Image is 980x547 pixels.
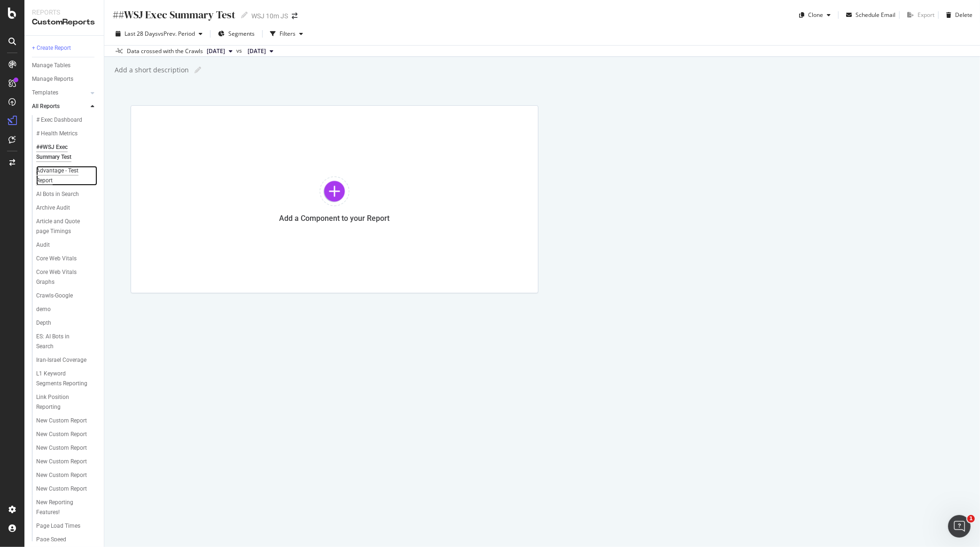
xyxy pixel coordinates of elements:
[244,46,277,57] button: [DATE]
[36,521,97,531] a: Page Load Times
[36,355,97,365] a: Iran-Israel Coverage
[236,47,244,55] span: vs
[36,369,91,389] div: L1 Keyword Segments Reporting
[36,535,66,545] div: Page Speed
[36,305,51,314] div: demo
[918,11,934,19] div: Export
[36,291,97,301] a: Crawls-Google
[292,13,297,19] div: arrow-right-arrow-left
[112,26,206,41] button: Last 28 DaysvsPrev. Period
[32,61,97,70] a: Manage Tables
[203,46,236,57] button: [DATE]
[36,115,82,125] div: # Exec Dashboard
[36,355,86,365] div: Iran-Israel Coverage
[36,443,97,453] a: New Custom Report
[194,67,201,73] i: Edit report name
[32,17,96,28] div: CustomReports
[36,498,89,517] div: New Reporting Features!
[32,43,71,53] div: + Create Report
[127,47,203,55] div: Data crossed with the Crawls
[32,102,88,111] a: All Reports
[36,203,70,213] div: Archive Audit
[32,74,73,84] div: Manage Reports
[36,392,97,412] a: Link Position Reporting
[36,305,97,314] a: demo
[36,142,97,162] a: ##WSJ Exec Summary Test
[36,369,97,389] a: L1 Keyword Segments Reporting
[842,8,895,23] button: Schedule Email
[36,392,89,412] div: Link Position Reporting
[36,129,97,139] a: # Health Metrics
[948,515,971,538] iframe: Intercom live chat
[214,26,258,41] button: Segments
[124,30,158,38] span: Last 28 Days
[228,30,255,38] span: Segments
[36,254,97,264] a: Core Web Vitals
[32,61,70,70] div: Manage Tables
[36,535,97,545] a: Page Speed
[856,11,895,19] div: Schedule Email
[112,8,235,22] div: ##WSJ Exec Summary Test
[241,12,248,18] i: Edit report name
[114,65,189,75] div: Add a short description
[36,470,87,480] div: New Custom Report
[942,8,972,23] button: Delete
[36,189,97,199] a: AI Bots in Search
[36,457,97,467] a: New Custom Report
[280,214,390,223] div: Add a Component to your Report
[36,318,51,328] div: Depth
[207,47,225,55] span: 2025 Aug. 16th
[266,26,307,41] button: Filters
[36,443,87,453] div: New Custom Report
[36,484,87,494] div: New Custom Report
[36,318,97,328] a: Depth
[36,166,97,186] a: Advantage - Test Report
[36,166,89,186] div: Advantage - Test Report
[36,430,97,439] a: New Custom Report
[967,515,975,523] span: 1
[36,457,87,467] div: New Custom Report
[36,498,97,517] a: New Reporting Features!
[32,88,58,98] div: Templates
[36,254,77,264] div: Core Web Vitals
[251,11,288,21] div: WSJ 10m JS
[36,240,50,250] div: Audit
[32,102,60,111] div: All Reports
[36,217,91,236] div: Article and Quote page Timings
[36,142,90,162] div: ##WSJ Exec Summary Test
[36,521,80,531] div: Page Load Times
[32,88,88,98] a: Templates
[36,240,97,250] a: Audit
[32,43,97,53] a: + Create Report
[32,74,97,84] a: Manage Reports
[903,8,934,23] button: Export
[36,217,97,236] a: Article and Quote page Timings
[795,8,834,23] button: Clone
[36,332,88,352] div: ES: AI Bots in Search
[36,203,97,213] a: Archive Audit
[32,8,96,17] div: Reports
[36,291,73,301] div: Crawls-Google
[36,416,97,426] a: New Custom Report
[36,189,79,199] div: AI Bots in Search
[158,30,195,38] span: vs Prev. Period
[36,267,89,287] div: Core Web Vitals Graphs
[955,11,972,19] div: Delete
[808,11,823,19] div: Clone
[36,129,78,139] div: # Health Metrics
[36,416,87,426] div: New Custom Report
[36,332,97,352] a: ES: AI Bots in Search
[36,115,97,125] a: # Exec Dashboard
[36,267,97,287] a: Core Web Vitals Graphs
[248,47,266,55] span: 2025 Jul. 19th
[280,30,296,38] div: Filters
[36,470,97,480] a: New Custom Report
[36,484,97,494] a: New Custom Report
[36,430,87,439] div: New Custom Report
